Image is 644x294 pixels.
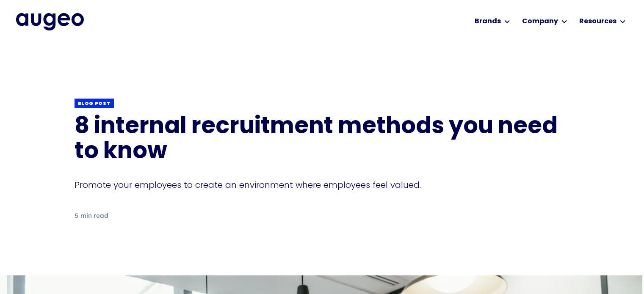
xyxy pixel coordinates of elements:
h1: 8 internal recruitment methods you need to know [75,115,570,165]
div: Resources [579,16,616,27]
div: Company [522,16,558,27]
div: Promote your employees to create an environment where employees feel valued. [75,179,570,191]
div: min read [80,211,108,221]
div: Brands [475,16,501,27]
img: Augeo's full logo in midnight blue. [16,13,84,30]
div: 5 [75,211,78,221]
a: home [16,13,84,30]
div: Blog post [78,101,111,107]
